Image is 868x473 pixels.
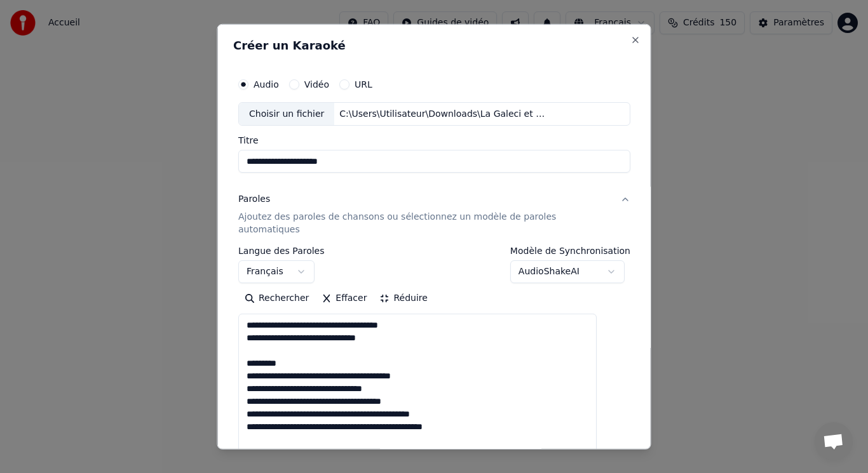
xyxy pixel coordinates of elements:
[238,193,270,206] div: Paroles
[510,246,630,255] label: Modèle de Synchronisation
[238,288,315,309] button: Rechercher
[334,107,550,120] div: C:\Users\Utilisateur\Downloads\La Galeci et la Mifour.mp3
[238,183,630,246] button: ParolesAjoutez des paroles de chansons ou sélectionnez un modèle de paroles automatiques
[238,211,610,236] p: Ajoutez des paroles de chansons ou sélectionnez un modèle de paroles automatiques
[238,136,630,145] label: Titre
[304,79,329,88] label: Vidéo
[238,246,325,255] label: Langue des Paroles
[254,79,279,88] label: Audio
[239,102,334,125] div: Choisir un fichier
[373,288,433,309] button: Réduire
[315,288,373,309] button: Effacer
[355,79,372,88] label: URL
[233,39,635,51] h2: Créer un Karaoké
